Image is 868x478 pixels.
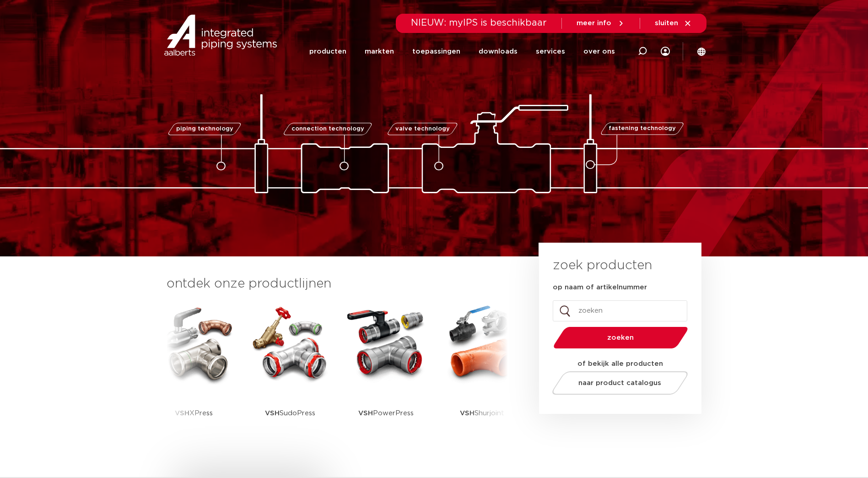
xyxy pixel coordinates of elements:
[175,385,213,442] p: XPress
[460,410,474,417] strong: VSH
[249,302,331,442] a: VSHSudoPress
[265,410,280,417] strong: VSH
[577,19,625,27] a: meer info
[577,360,663,367] strong: of bekijk alle producten
[479,33,518,70] a: downloads
[553,256,652,275] h3: zoek producten
[345,302,427,442] a: VSHPowerPress
[358,410,373,417] strong: VSH
[460,385,504,442] p: Shurjoint
[395,126,450,132] span: valve technology
[577,334,664,341] span: zoeken
[309,33,615,70] nav: Menu
[553,300,687,321] input: zoeken
[441,302,523,442] a: VSHShurjoint
[553,283,647,292] label: op naam of artikelnummer
[412,33,460,70] a: toepassingen
[265,385,315,442] p: SudoPress
[655,20,678,27] span: sluiten
[609,126,676,132] span: fastening technology
[411,18,547,27] span: NIEUW: myIPS is beschikbaar
[583,33,615,70] a: over ons
[175,410,189,417] strong: VSH
[153,302,235,442] a: VSHXPress
[661,33,670,70] div: my IPS
[176,126,233,132] span: piping technology
[550,326,691,349] button: zoeken
[167,275,508,293] h3: ontdek onze productlijnen
[536,33,565,70] a: services
[291,126,364,132] span: connection technology
[309,33,346,70] a: producten
[578,380,661,386] span: naar product catalogus
[365,33,394,70] a: markten
[577,20,611,27] span: meer info
[550,371,690,395] a: naar product catalogus
[655,19,692,27] a: sluiten
[358,385,414,442] p: PowerPress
